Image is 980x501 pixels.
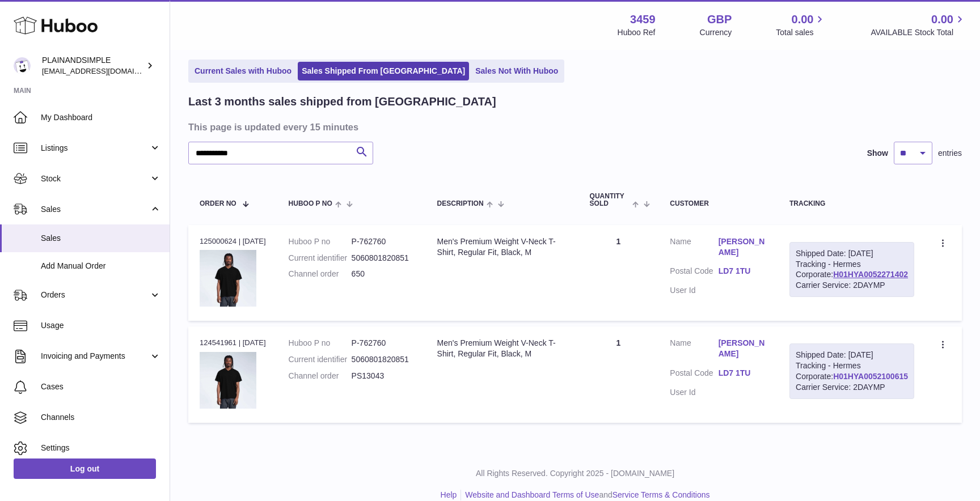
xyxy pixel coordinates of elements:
[352,236,415,247] dd: P-762760
[289,200,332,207] span: Huboo P no
[776,12,826,38] a: 0.00 Total sales
[200,236,266,247] div: 125000624 | [DATE]
[700,27,732,38] div: Currency
[833,270,908,279] a: H01HYA0052271402
[289,269,352,279] dt: Channel order
[41,381,161,392] span: Cases
[179,468,971,479] p: All Rights Reserved. Copyright 2025 - [DOMAIN_NAME]
[670,266,718,279] dt: Postal Code
[792,12,814,27] span: 0.00
[789,242,914,298] div: Tracking - Hermes Corporate:
[41,351,149,362] span: Invoicing and Payments
[670,338,718,362] dt: Name
[200,352,256,409] img: 34591682707690.jpeg
[789,200,914,207] div: Tracking
[41,204,149,215] span: Sales
[41,143,149,154] span: Listings
[42,55,144,77] div: PLAINANDSIMPLE
[352,338,415,349] dd: P-762760
[352,354,415,365] dd: 5060801820851
[719,266,767,277] a: LD7 1TU
[871,27,966,38] span: AVAILABLE Stock Total
[289,236,352,247] dt: Huboo P no
[670,387,718,398] dt: User Id
[461,490,709,500] li: and
[289,253,352,264] dt: Current identifier
[670,368,718,381] dt: Postal Code
[618,27,656,38] div: Huboo Ref
[437,200,484,207] span: Description
[670,285,718,296] dt: User Id
[471,62,562,80] a: Sales Not With Huboo
[590,193,630,207] span: Quantity Sold
[719,338,767,359] a: [PERSON_NAME]
[298,62,469,80] a: Sales Shipped From [GEOGRAPHIC_DATA]
[41,261,161,271] span: Add Manual Order
[200,338,266,348] div: 124541961 | [DATE]
[931,12,953,27] span: 0.00
[41,112,161,123] span: My Dashboard
[188,94,496,109] h2: Last 3 months sales shipped from [GEOGRAPHIC_DATA]
[289,371,352,381] dt: Channel order
[871,12,966,38] a: 0.00 AVAILABLE Stock Total
[670,200,767,207] div: Customer
[789,343,914,399] div: Tracking - Hermes Corporate:
[630,12,656,27] strong: 3459
[938,148,962,159] span: entries
[719,236,767,258] a: [PERSON_NAME]
[437,338,567,359] div: Men's Premium Weight V-Neck T-Shirt, Regular Fit, Black, M
[796,350,908,360] div: Shipped Date: [DATE]
[578,326,659,422] td: 1
[41,443,161,453] span: Settings
[437,236,567,258] div: Men's Premium Weight V-Neck T-Shirt, Regular Fit, Black, M
[14,57,31,74] img: duco@plainandsimple.com
[42,66,167,75] span: [EMAIL_ADDRESS][DOMAIN_NAME]
[352,253,415,264] dd: 5060801820851
[188,121,959,133] h3: This page is updated every 15 minutes
[719,368,767,379] a: LD7 1TU
[441,490,457,499] a: Help
[200,200,236,207] span: Order No
[41,173,149,184] span: Stock
[612,490,710,499] a: Service Terms & Conditions
[289,338,352,349] dt: Huboo P no
[352,269,415,279] dd: 650
[465,490,599,499] a: Website and Dashboard Terms of Use
[796,248,908,259] div: Shipped Date: [DATE]
[578,225,659,321] td: 1
[352,371,415,381] dd: PS13043
[833,372,908,381] a: H01HYA0052100615
[707,12,732,27] strong: GBP
[796,280,908,291] div: Carrier Service: 2DAYMP
[41,412,161,423] span: Channels
[200,250,256,307] img: 34591682707690.jpeg
[867,148,888,159] label: Show
[41,233,161,244] span: Sales
[776,27,826,38] span: Total sales
[796,382,908,393] div: Carrier Service: 2DAYMP
[191,62,295,80] a: Current Sales with Huboo
[670,236,718,261] dt: Name
[41,290,149,300] span: Orders
[14,458,156,479] a: Log out
[289,354,352,365] dt: Current identifier
[41,320,161,331] span: Usage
